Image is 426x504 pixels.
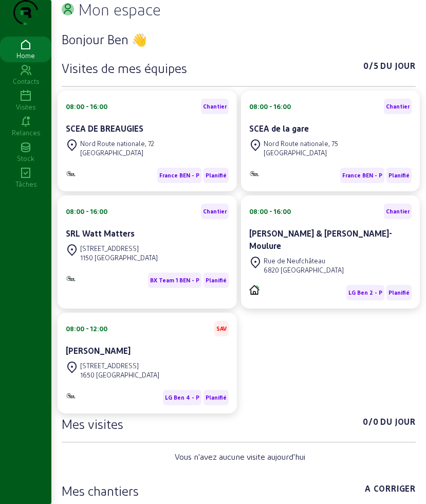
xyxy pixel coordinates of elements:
[62,31,416,47] h3: Bonjour Ben 👋
[348,289,382,296] span: LG Ben 2 - P
[66,392,76,399] img: Monitoring et Maintenance
[80,244,158,253] div: [STREET_ADDRESS]
[249,123,309,133] cam-card-title: SCEA de la gare
[159,172,199,179] span: France BEN - P
[62,416,123,432] h3: Mes visites
[365,482,416,499] span: A corriger
[264,265,344,275] div: 6820 [GEOGRAPHIC_DATA]
[249,207,291,216] div: 08:00 - 16:00
[249,170,260,177] img: B2B - PVELEC
[249,102,291,111] div: 08:00 - 16:00
[66,324,107,333] div: 08:00 - 12:00
[206,172,227,179] span: Planifié
[66,207,107,216] div: 08:00 - 16:00
[62,482,139,499] h3: Mes chantiers
[150,277,199,284] span: BX Team 1 BEN - P
[380,416,416,432] span: Du jour
[203,208,227,215] span: Chantier
[388,289,410,296] span: Planifié
[66,275,76,282] img: B2B - PVELEC
[80,361,159,370] div: [STREET_ADDRESS]
[216,325,227,332] span: SAV
[363,60,378,76] span: 0/5
[66,170,76,177] img: B2B - PVELEC
[203,103,227,110] span: Chantier
[66,102,107,111] div: 08:00 - 16:00
[342,172,382,179] span: France BEN - P
[206,277,227,284] span: Planifié
[249,228,392,250] cam-card-title: [PERSON_NAME] & [PERSON_NAME]-Moulure
[249,285,260,295] img: PVELEC
[386,103,410,110] span: Chantier
[165,394,199,401] span: LG Ben 4 - P
[388,172,410,179] span: Planifié
[66,123,143,133] cam-card-title: SCEA DE BREAUGIES
[80,253,158,262] div: 1150 [GEOGRAPHIC_DATA]
[80,370,159,380] div: 1650 [GEOGRAPHIC_DATA]
[264,256,344,265] div: Rue de Neufchâteau
[264,139,338,148] div: Nord Route nationale, 75
[363,416,378,432] span: 0/0
[380,60,416,76] span: Du jour
[66,346,131,355] cam-card-title: [PERSON_NAME]
[66,228,135,238] cam-card-title: SRL Watt Matters
[175,451,305,463] span: Vous n'avez aucune visite aujourd'hui
[206,394,227,401] span: Planifié
[264,148,338,157] div: [GEOGRAPHIC_DATA]
[62,60,187,76] h3: Visites de mes équipes
[80,139,154,148] div: Nord Route nationale, 72
[386,208,410,215] span: Chantier
[80,148,154,157] div: [GEOGRAPHIC_DATA]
